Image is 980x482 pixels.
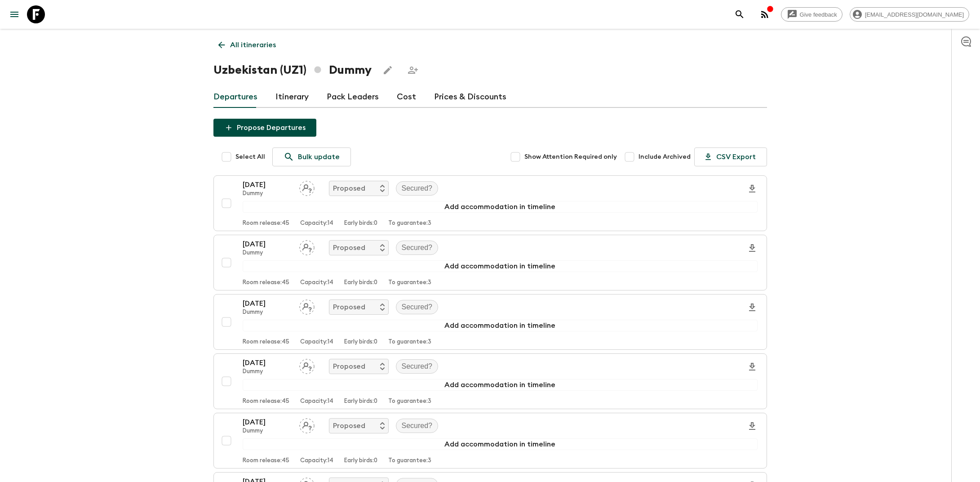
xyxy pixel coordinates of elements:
p: Secured? [402,242,433,253]
div: Add accommodation in timeline [243,201,758,213]
p: Dummy [243,368,292,375]
h1: Uzbekistan (UZ1) Dummy [213,61,372,79]
p: Capacity: 14 [300,279,333,286]
p: [DATE] [243,239,292,250]
p: [DATE] [243,357,292,368]
p: Early birds: 0 [344,398,377,405]
button: search adventures [731,5,749,23]
svg: Download Onboarding [747,183,758,194]
span: Assign pack leader [299,421,315,428]
span: Include Archived [639,152,691,161]
div: Add accommodation in timeline [243,379,758,391]
a: Cost [397,86,416,108]
button: [DATE]DummyAssign pack leaderProposedSecured?Add accommodation in timelineRoom release:45Capacity... [213,353,767,409]
a: All itineraries [213,36,281,54]
p: [DATE] [243,298,292,309]
p: Room release: 45 [243,339,289,346]
div: Add accommodation in timeline [243,320,758,331]
button: [DATE]DummyAssign pack leaderProposedSecured?Add accommodation in timelineRoom release:45Capacity... [213,413,767,469]
p: Dummy [243,250,292,257]
p: Secured? [402,302,433,312]
p: To guarantee: 3 [388,279,431,286]
p: Proposed [333,183,365,194]
svg: Download Onboarding [747,421,758,432]
div: Secured? [396,359,439,374]
a: Pack Leaders [327,86,379,108]
span: Assign pack leader [299,183,315,191]
div: Secured? [396,181,439,196]
p: Early birds: 0 [344,457,377,464]
p: [DATE] [243,179,292,190]
p: Proposed [333,420,365,431]
p: Room release: 45 [243,457,289,464]
div: [EMAIL_ADDRESS][DOMAIN_NAME] [850,7,969,22]
p: Dummy [243,309,292,316]
button: [DATE]DummyAssign pack leaderProposedSecured?Add accommodation in timelineRoom release:45Capacity... [213,175,767,231]
p: To guarantee: 3 [388,398,431,405]
button: menu [5,5,23,23]
span: Assign pack leader [299,302,315,309]
p: Early birds: 0 [344,339,377,346]
p: Capacity: 14 [300,398,333,405]
p: Room release: 45 [243,279,289,286]
p: Proposed [333,302,365,312]
a: Prices & Discounts [434,86,506,108]
p: To guarantee: 3 [388,339,431,346]
p: Room release: 45 [243,220,289,227]
p: Bulk update [298,152,340,162]
button: Edit this itinerary [379,61,397,79]
p: Capacity: 14 [300,220,333,227]
span: [EMAIL_ADDRESS][DOMAIN_NAME] [860,11,969,18]
span: Select All [235,152,265,161]
a: Departures [213,86,257,108]
button: CSV Export [694,147,767,166]
span: Share this itinerary [404,61,422,79]
span: Assign pack leader [299,243,315,250]
p: Early birds: 0 [344,220,377,227]
button: Propose Departures [213,119,316,137]
div: Add accommodation in timeline [243,438,758,450]
p: Capacity: 14 [300,457,333,464]
div: Secured? [396,419,439,433]
div: Secured? [396,241,439,255]
svg: Download Onboarding [747,361,758,372]
p: Early birds: 0 [344,279,377,286]
p: Proposed [333,242,365,253]
a: Give feedback [781,7,843,22]
span: Show Attention Required only [524,152,617,161]
div: Secured? [396,300,439,314]
p: Dummy [243,428,292,435]
p: All itineraries [230,40,276,50]
a: Itinerary [275,86,309,108]
button: [DATE]DummyAssign pack leaderProposedSecured?Add accommodation in timelineRoom release:45Capacity... [213,294,767,350]
div: Add accommodation in timeline [243,260,758,272]
p: Secured? [402,183,433,194]
p: Proposed [333,361,365,372]
p: To guarantee: 3 [388,457,431,464]
p: Dummy [243,190,292,197]
p: Secured? [402,361,433,372]
p: [DATE] [243,417,292,428]
span: Give feedback [795,11,842,18]
svg: Download Onboarding [747,302,758,313]
a: Bulk update [272,147,351,166]
p: To guarantee: 3 [388,220,431,227]
button: [DATE]DummyAssign pack leaderProposedSecured?Add accommodation in timelineRoom release:45Capacity... [213,235,767,290]
p: Capacity: 14 [300,339,333,346]
p: Room release: 45 [243,398,289,405]
span: Assign pack leader [299,361,315,369]
svg: Download Onboarding [747,243,758,254]
p: Secured? [402,420,433,431]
